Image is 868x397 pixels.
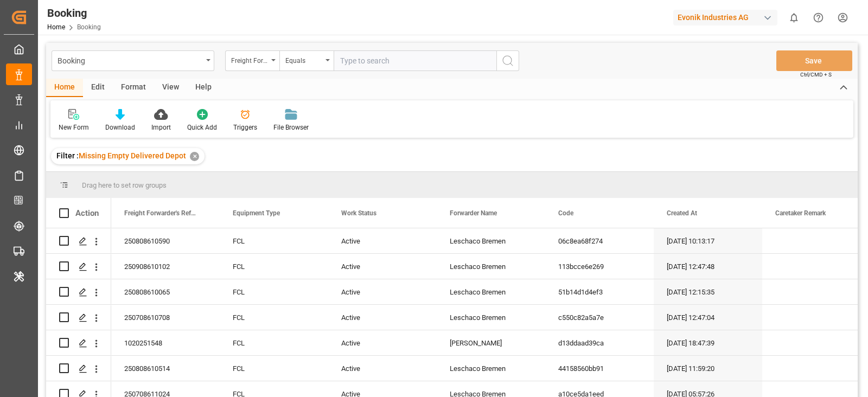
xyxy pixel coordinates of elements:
div: Active [328,356,437,381]
div: Leschaco Bremen [437,356,545,381]
div: [DATE] 12:15:35 [654,279,762,304]
div: 113bcce6e269 [545,254,654,279]
div: [DATE] 12:47:48 [654,254,762,279]
div: Quick Add [187,123,217,132]
button: search button [496,50,519,71]
div: File Browser [273,123,309,132]
div: Active [328,254,437,279]
div: FCL [220,305,328,330]
span: Equipment Type [233,209,280,217]
span: Caretaker Remark [775,209,826,217]
button: open menu [52,50,214,71]
span: Forwarder Name [450,209,497,217]
span: Work Status [341,209,376,217]
div: [DATE] 18:47:39 [654,330,762,355]
div: FCL [220,356,328,381]
div: Leschaco Bremen [437,305,545,330]
div: Leschaco Bremen [437,228,545,253]
div: Press SPACE to select this row. [46,279,111,305]
div: Import [151,123,171,132]
div: View [154,79,187,97]
div: Triggers [233,123,257,132]
div: FCL [220,254,328,279]
div: [DATE] 10:13:17 [654,228,762,253]
div: Edit [83,79,113,97]
div: Press SPACE to select this row. [46,356,111,381]
span: Freight Forwarder's Reference No. [124,209,197,217]
div: Booking [47,5,101,21]
div: 51b14d1d4ef3 [545,279,654,304]
div: Format [113,79,154,97]
div: [DATE] 12:47:04 [654,305,762,330]
div: Press SPACE to select this row. [46,228,111,254]
div: Press SPACE to select this row. [46,305,111,330]
div: [DATE] 11:59:20 [654,356,762,381]
span: Ctrl/CMD + S [800,71,832,79]
div: Active [328,330,437,355]
input: Type to search [334,50,496,71]
button: Save [776,50,852,71]
div: Help [187,79,220,97]
div: FCL [220,228,328,253]
div: d13ddaad39ca [545,330,654,355]
div: Evonik Industries AG [673,10,777,25]
div: FCL [220,330,328,355]
span: Filter : [56,151,79,160]
div: 250808610065 [111,279,220,304]
span: Drag here to set row groups [82,181,167,189]
div: Action [75,208,99,218]
div: Home [46,79,83,97]
div: 06c8ea68f274 [545,228,654,253]
div: ✕ [190,152,199,161]
div: 250808610514 [111,356,220,381]
div: Booking [58,53,202,67]
div: 250908610102 [111,254,220,279]
div: [PERSON_NAME] [437,330,545,355]
div: Press SPACE to select this row. [46,254,111,279]
div: 250708610708 [111,305,220,330]
div: Download [105,123,135,132]
div: Freight Forwarder's Reference No. [231,53,268,66]
span: Created At [667,209,697,217]
div: FCL [220,279,328,304]
div: Leschaco Bremen [437,254,545,279]
div: 44158560bb91 [545,356,654,381]
div: Press SPACE to select this row. [46,330,111,356]
div: 250808610590 [111,228,220,253]
button: open menu [225,50,279,71]
span: Missing Empty Delivered Depot [79,151,186,160]
button: open menu [279,50,334,71]
button: Evonik Industries AG [673,7,782,28]
div: Equals [285,53,322,66]
span: Code [558,209,573,217]
div: Leschaco Bremen [437,279,545,304]
div: Active [328,279,437,304]
button: show 0 new notifications [782,5,806,30]
div: c550c82a5a7e [545,305,654,330]
div: Active [328,228,437,253]
div: New Form [59,123,89,132]
div: 1020251548 [111,330,220,355]
div: Active [328,305,437,330]
button: Help Center [806,5,831,30]
a: Home [47,23,65,31]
